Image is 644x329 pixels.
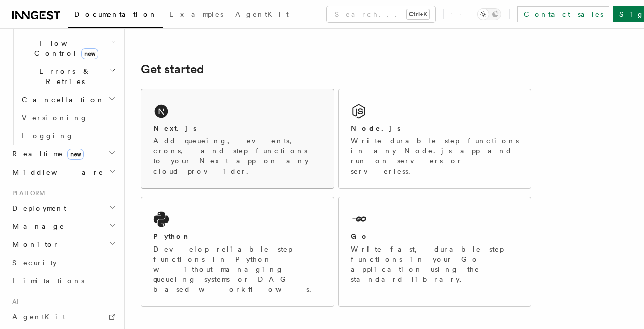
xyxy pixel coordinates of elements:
span: Monitor [8,239,59,250]
span: Realtime [8,149,84,159]
p: Write durable step functions in any Node.js app and run on servers or serverless. [351,136,519,176]
h2: Node.js [351,123,401,133]
span: Cancellation [18,95,105,105]
span: Errors & Retries [18,66,109,87]
span: Platform [8,189,45,197]
a: Logging [18,127,118,145]
p: Add queueing, events, crons, and step functions to your Next app on any cloud provider. [153,136,322,176]
a: Limitations [8,272,118,290]
kbd: Ctrl+K [407,9,429,19]
span: new [67,149,84,160]
a: Examples [163,3,229,27]
span: Manage [8,221,65,231]
p: Develop reliable step functions in Python without managing queueing systems or DAG based workflows. [153,244,322,294]
span: Logging [22,132,74,140]
span: AgentKit [235,10,289,18]
span: Flow Control [18,38,111,58]
a: AgentKit [8,308,118,326]
a: Documentation [68,3,163,28]
h2: Python [153,231,191,241]
button: Realtimenew [8,145,118,163]
span: Versioning [22,114,88,122]
button: Middleware [8,163,118,181]
button: Flow Controlnew [18,34,118,62]
a: Contact sales [517,6,609,22]
span: AgentKit [12,313,65,321]
span: new [81,48,98,59]
button: Deployment [8,199,118,217]
a: Node.jsWrite durable step functions in any Node.js app and run on servers or serverless. [338,89,532,189]
button: Cancellation [18,91,118,109]
span: Deployment [8,203,66,213]
span: Limitations [12,277,84,285]
a: GoWrite fast, durable step functions in your Go application using the standard library. [338,197,532,307]
button: Toggle dark mode [477,8,501,20]
a: Security [8,254,118,272]
h2: Go [351,231,369,241]
a: AgentKit [229,3,295,27]
p: Write fast, durable step functions in your Go application using the standard library. [351,244,519,284]
span: Documentation [74,10,157,18]
h2: Next.js [153,123,197,133]
a: Get started [141,62,204,76]
button: Search...Ctrl+K [327,6,435,22]
span: Examples [169,10,223,18]
button: Monitor [8,235,118,254]
a: PythonDevelop reliable step functions in Python without managing queueing systems or DAG based wo... [141,197,334,307]
span: Middleware [8,167,104,177]
a: Versioning [18,109,118,127]
button: Errors & Retries [18,62,118,91]
button: Manage [8,217,118,235]
span: AI [8,298,19,306]
span: Security [12,259,57,267]
a: Next.jsAdd queueing, events, crons, and step functions to your Next app on any cloud provider. [141,89,334,189]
